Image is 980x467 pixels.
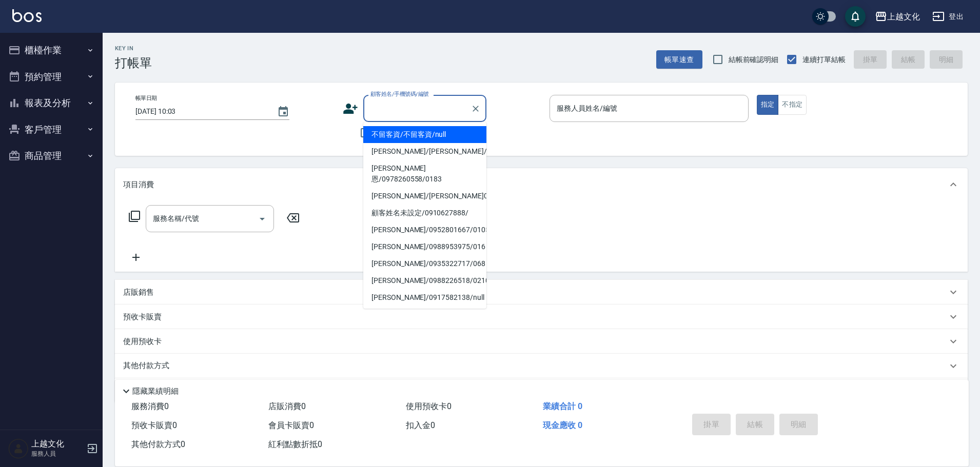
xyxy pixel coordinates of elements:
[363,126,486,143] li: 不留客資/不留客資/null
[778,95,807,115] button: 不指定
[123,360,174,372] p: 其他付款方式
[115,56,152,70] h3: 打帳單
[363,272,486,289] li: [PERSON_NAME]/0988226518/0210
[31,449,84,458] p: 服務人員
[31,439,84,449] h5: 上越文化
[4,37,99,64] button: 櫃檯作業
[845,6,866,27] button: save
[135,103,267,120] input: YYYY/MM/DD hh:mm
[123,287,154,298] p: 店販銷售
[4,90,99,116] button: 報表及分析
[406,401,452,411] span: 使用預收卡 0
[928,7,968,26] button: 登出
[802,54,846,65] span: 連續打單結帳
[123,312,162,322] p: 預收卡販賣
[656,50,702,69] button: 帳單速查
[370,90,429,98] label: 顧客姓名/手機號碼/編號
[363,221,486,238] li: [PERSON_NAME]/0952801667/0105
[254,211,270,227] button: Open
[363,205,486,221] li: 顧客姓名未設定/0910627888/
[132,386,179,397] p: 隱藏業績明細
[363,160,486,188] li: [PERSON_NAME]恩/0978260558/0183
[363,188,486,205] li: [PERSON_NAME]/[PERSON_NAME]0933867158/033
[406,420,435,430] span: 扣入金 0
[4,143,99,169] button: 商品管理
[4,116,99,143] button: 客戶管理
[131,401,169,411] span: 服務消費 0
[123,179,154,190] p: 項目消費
[268,439,322,449] span: 紅利點數折抵 0
[4,64,99,90] button: 預約管理
[123,336,162,347] p: 使用預收卡
[115,45,152,52] h2: Key In
[115,378,968,403] div: 備註及來源
[363,255,486,272] li: [PERSON_NAME]/0935322717/068
[115,329,968,354] div: 使用預收卡
[12,9,42,22] img: Logo
[115,280,968,304] div: 店販銷售
[268,401,306,411] span: 店販消費 0
[363,306,486,323] li: [PERSON_NAME]/0930597636/073
[871,6,924,27] button: 上越文化
[131,420,177,430] span: 預收卡販賣 0
[268,420,314,430] span: 會員卡販賣 0
[468,101,483,116] button: Clear
[363,143,486,160] li: [PERSON_NAME]/[PERSON_NAME]/0900160309/0128
[271,99,296,124] button: Choose date, selected date is 2025-09-14
[363,289,486,306] li: [PERSON_NAME]/0917582138/null
[135,94,157,102] label: 帳單日期
[115,354,968,378] div: 其他付款方式
[115,304,968,329] div: 預收卡販賣
[543,401,582,411] span: 業績合計 0
[887,10,920,23] div: 上越文化
[8,438,29,459] img: Person
[131,439,185,449] span: 其他付款方式 0
[757,95,779,115] button: 指定
[543,420,582,430] span: 現金應收 0
[115,168,968,201] div: 項目消費
[729,54,779,65] span: 結帳前確認明細
[363,238,486,255] li: [PERSON_NAME]/0988953975/016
